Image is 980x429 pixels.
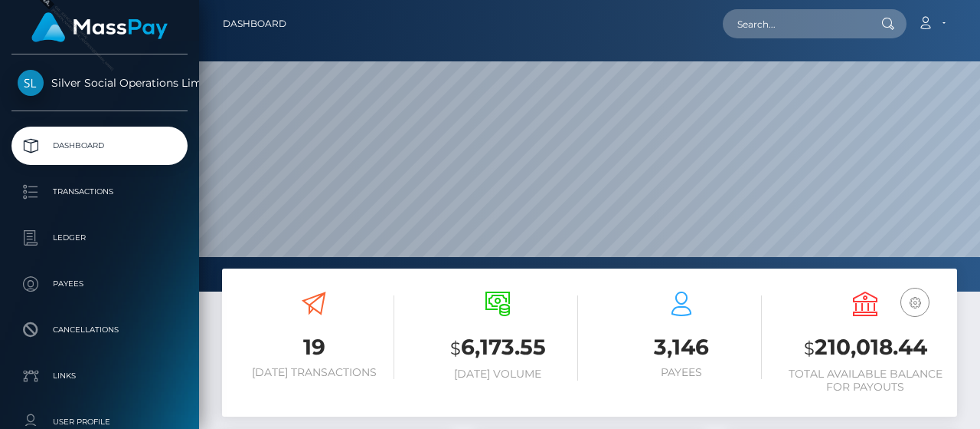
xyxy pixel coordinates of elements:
[18,180,181,203] p: Transactions
[11,265,188,303] a: Payees
[223,8,286,40] a: Dashboard
[601,332,762,362] h3: 3,146
[11,219,188,257] a: Ledger
[11,127,188,165] a: Dashboard
[18,318,181,342] p: Cancellations
[785,332,946,364] h3: 210,018.44
[804,338,815,359] small: $
[417,368,578,381] h6: [DATE] Volume
[18,272,181,295] p: Payees
[417,332,578,364] h3: 6,173.55
[11,311,188,349] a: Cancellations
[18,365,181,388] p: Links
[601,366,762,379] h6: Payees
[234,366,394,379] h6: [DATE] Transactions
[18,134,181,157] p: Dashboard
[11,173,188,211] a: Transactions
[234,332,394,362] h3: 19
[18,226,181,249] p: Ledger
[450,338,461,359] small: $
[31,12,168,42] img: MassPay Logo
[18,70,44,96] img: Silver Social Operations Limited
[723,9,867,38] input: Search...
[11,357,188,395] a: Links
[785,368,946,394] h6: Total Available Balance for Payouts
[11,76,188,90] span: Silver Social Operations Limited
